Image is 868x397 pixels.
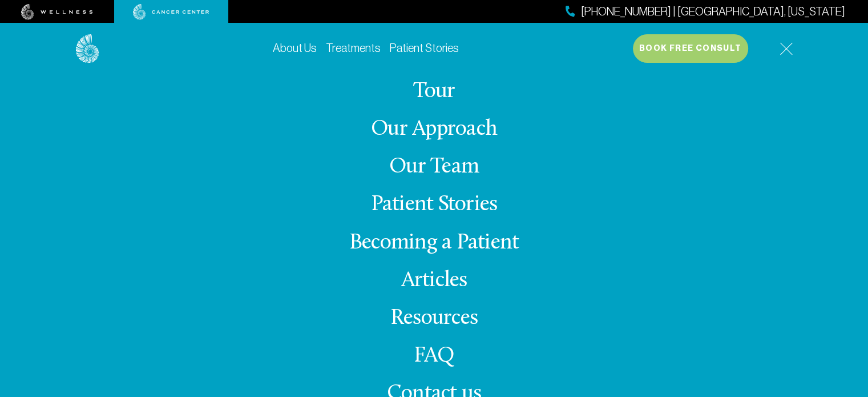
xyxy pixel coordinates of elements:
img: logo [76,34,99,63]
a: About Us [273,42,317,54]
a: Patient Stories [371,194,498,216]
img: wellness [21,4,93,20]
img: icon-hamburger [780,42,793,55]
a: Becoming a Patient [349,232,519,254]
a: Tour [413,81,455,103]
a: Our Approach [371,118,497,141]
a: FAQ [414,345,455,367]
a: Patient Stories [390,42,459,54]
img: cancer center [133,4,209,20]
a: Our Team [389,156,479,178]
a: Articles [401,270,467,292]
button: Book Free Consult [633,34,748,63]
a: Resources [390,307,478,330]
a: [PHONE_NUMBER] | [GEOGRAPHIC_DATA], [US_STATE] [566,3,845,20]
span: [PHONE_NUMBER] | [GEOGRAPHIC_DATA], [US_STATE] [581,3,845,20]
a: Treatments [326,42,381,54]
